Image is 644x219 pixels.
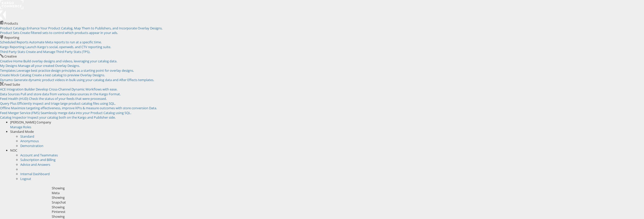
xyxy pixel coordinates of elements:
span: Products [4,21,18,26]
span: Check the status of your feeds that were processed. [29,96,107,101]
a: Internal Dashboard [20,172,50,176]
span: NOC [10,148,17,153]
div: Showing [52,195,640,200]
span: Build overlay designs and videos, leveraging your catalog data. [23,59,117,63]
span: Manage all your created Overlay Designs. [18,63,80,68]
span: Inspect your catalog both on the Kargo and Publisher side. [27,115,116,120]
div: Snapchat [52,200,640,205]
a: Account and Teammates [20,153,58,157]
span: Maximize targeting effectiveness, improve KPIs & measure outcomes with store conversion Data. [11,106,157,110]
span: Develop Cross-Channel Dynamic Workflows with ease. [36,87,117,92]
div: Meta [52,191,640,195]
div: Showing [52,186,640,191]
span: Reporting [4,35,19,40]
a: Standard [20,134,34,139]
div: Showing [52,205,640,210]
span: Automate Meta reports to run at a specific time. [29,40,102,44]
span: Pull and store data from various data sources in the Kargo Format. [21,92,121,96]
span: Enhance Your Product Catalog, Map Them to Publishers, and Incorporate Overlay Designs. [27,26,163,30]
span: Create filtered sets to control which products appear in your ads. [20,30,118,35]
a: Advice and Answers [20,162,50,167]
span: Generate dynamic product videos in bulk using your catalog data and After Effects templates. [14,78,154,82]
a: Anonymous [20,139,39,143]
a: Logout [20,176,31,181]
span: Standard Mode [10,129,34,134]
span: Creative [4,54,17,59]
span: Seamlessly merge data into your Product Catalog using SQL. [41,111,131,115]
span: Leverage best practice design principles as a starting point for overlay designs. [16,68,134,73]
span: Launch Kargo's social, openweb, and CTV reporting suite. [25,45,111,49]
span: Feed Suite [4,82,20,87]
span: Create and Manage Third Party Stats (TPS). [26,49,90,54]
span: Create a test catalog to preview Overlay Designs. [32,73,105,77]
span: [PERSON_NAME] Company [10,120,51,124]
span: Efficiently inspect and triage large product catalog files using SQL. [17,101,116,106]
div: Showing [52,214,640,219]
a: Manage Roles [10,125,31,129]
a: Subscription and Billing [20,157,56,162]
a: Demonstration [20,143,43,148]
div: Pinterest [52,209,640,214]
